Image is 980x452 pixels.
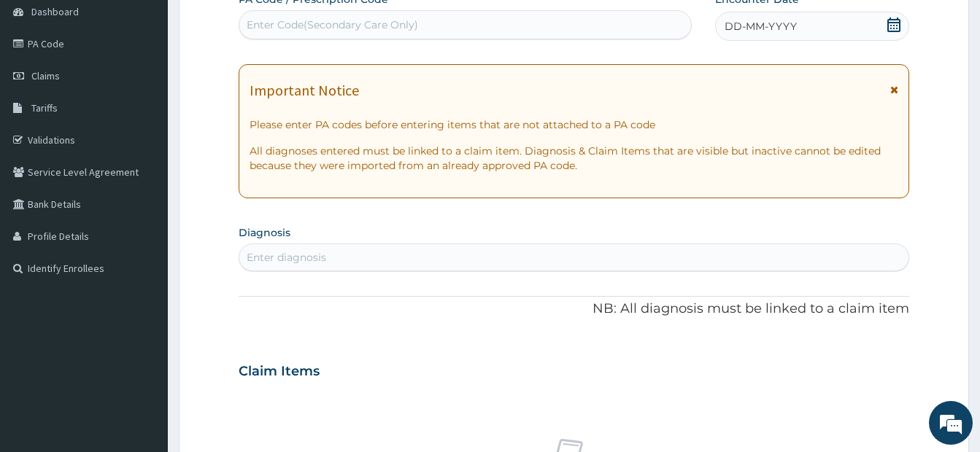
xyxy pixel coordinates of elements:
span: Tariffs [31,101,58,114]
h3: Claim Items [239,364,320,380]
div: Enter Code(Secondary Care Only) [247,17,418,32]
div: Enter diagnosis [247,250,326,265]
span: Claims [31,69,60,82]
textarea: Type your message and hit 'Enter' [7,299,278,350]
p: NB: All diagnosis must be linked to a claim item [239,300,909,319]
span: DD-MM-YYYY [725,19,797,34]
p: Please enter PA codes before entering items that are not attached to a PA code [250,117,898,132]
div: Minimize live chat window [239,7,274,42]
span: We're online! [85,134,201,281]
label: Diagnosis [239,225,290,240]
img: d_794563401_company_1708531726252_794563401 [27,73,59,109]
div: Chat with us now [76,82,245,101]
h1: Important Notice [250,82,359,98]
span: Dashboard [31,5,79,18]
p: All diagnoses entered must be linked to a claim item. Diagnosis & Claim Items that are visible bu... [250,144,898,173]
